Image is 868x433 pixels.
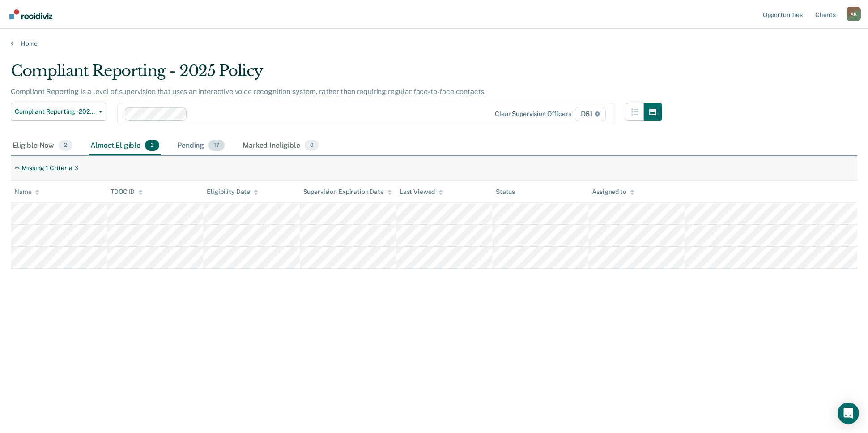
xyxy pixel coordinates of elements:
div: Open Intercom Messenger [838,403,859,424]
span: 0 [305,140,319,151]
div: 3 [74,164,78,172]
div: Last Viewed [400,188,443,196]
span: 2 [59,140,72,151]
div: Supervision Expiration Date [303,188,392,196]
div: Marked Ineligible0 [241,136,320,156]
button: Profile dropdown button [847,7,861,21]
div: Assigned to [592,188,634,196]
span: 3 [145,140,159,151]
span: Compliant Reporting - 2025 Policy [15,108,95,116]
div: Almost Eligible3 [89,136,161,156]
div: Missing 1 Criteria3 [11,161,82,176]
div: TDOC ID [111,188,143,196]
div: Name [14,188,39,196]
div: A K [847,7,861,21]
a: Home [11,39,857,47]
img: Recidiviz [9,9,52,19]
div: Missing 1 Criteria [21,164,72,172]
div: Eligible Now2 [11,136,74,156]
button: Compliant Reporting - 2025 Policy [11,103,106,121]
span: D61 [575,107,606,121]
div: Clear supervision officers [495,110,571,118]
p: Compliant Reporting is a level of supervision that uses an interactive voice recognition system, ... [11,87,486,96]
div: Compliant Reporting - 2025 Policy [11,62,662,87]
span: 17 [208,140,225,151]
div: Status [496,188,515,196]
div: Pending17 [175,136,226,156]
div: Eligibility Date [207,188,258,196]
